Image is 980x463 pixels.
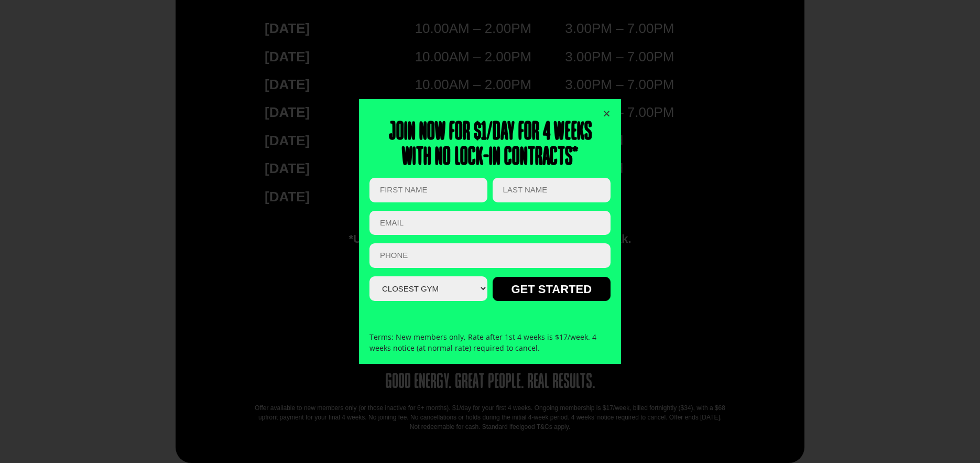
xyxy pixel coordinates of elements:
[493,277,611,301] input: GET STARTED
[603,110,611,117] a: Close
[369,178,487,202] input: FIRST NAME
[369,321,611,364] div: Terms: New members only, Rate after 1st 4 weeks is $17/week. 4 weeks notice (at normal rate) requ...
[493,178,611,202] input: LAST NAME
[369,243,611,268] input: PHONE
[369,120,611,170] h2: Join now for $1/day for 4 weeks With no lock-in contracts*
[369,211,611,235] input: Email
